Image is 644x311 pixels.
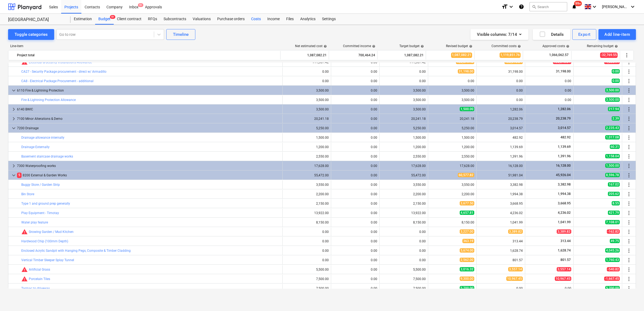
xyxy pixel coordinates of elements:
[297,14,319,25] a: Analytics
[460,277,474,281] span: 9,300.00
[430,221,474,224] div: 8,150.00
[138,3,143,7] span: 9+
[460,229,474,234] span: 3,227.00
[11,125,17,131] span: keyboard_arrow_down
[626,153,632,160] span: More actions
[285,136,329,139] div: 1,500.00
[607,229,620,234] span: -162.82
[8,29,54,40] button: Toggle categories
[430,164,474,168] div: 17,628.00
[479,107,523,111] div: 1,282.06
[29,268,50,271] a: Artificial Grass
[21,155,73,158] a: Basement staircase drainage works
[95,14,114,25] a: Budget9+
[555,164,571,167] span: 16,128.00
[479,79,523,83] div: 0.00
[371,45,375,48] span: help
[605,97,620,102] span: 3,500.00
[626,191,632,197] span: More actions
[446,44,472,48] div: Revised budget
[491,44,521,48] div: Committed costs
[430,155,474,158] div: 2,550.00
[600,53,618,58] span: -32,769.55
[477,31,522,38] div: Visible columns : 7/14
[285,126,329,130] div: 5,250.00
[614,45,618,48] span: help
[114,14,145,25] div: Client contract
[527,89,571,92] div: 0.00
[560,239,571,243] span: 313.44
[17,162,280,170] div: 7300 Waterproofing works
[557,249,571,252] span: 1,628.74
[382,230,426,234] div: 0.00
[319,14,339,25] div: Settings
[333,155,377,158] div: 0.00
[323,45,327,48] span: help
[285,221,329,224] div: 8,150.00
[283,14,297,25] a: Files
[382,70,426,74] div: 0.00
[612,201,620,205] span: 8.55
[382,126,426,130] div: 5,250.00
[382,192,426,196] div: 2,200.00
[285,107,329,111] div: 3,500.00
[21,136,64,139] a: Drainage allowance internally
[380,51,424,60] div: 1,087,082.21
[382,258,426,262] div: 0.00
[285,211,329,215] div: 13,922.00
[71,14,95,25] div: Estimation
[285,164,329,168] div: 17,628.00
[458,69,474,74] span: 31,198.00
[145,14,160,25] div: RFQs
[479,117,523,121] div: 20,238.79
[555,173,571,177] span: 45,926.04
[333,211,377,215] div: 0.00
[460,107,474,111] span: 1,500.00
[557,183,571,186] span: 3,382.98
[285,89,329,92] div: 3,500.00
[460,211,474,215] span: 4,657.81
[508,267,523,271] span: 3,557.14
[430,183,474,187] div: 3,550.00
[458,173,474,177] span: 60,577.82
[555,277,571,281] span: 10,967.45
[21,79,94,83] a: CA8 - Electrical Package Procurement - additional
[626,172,632,179] span: More actions
[285,173,329,177] div: 55,472.00
[626,116,632,122] span: More actions
[110,15,115,19] span: 9+
[557,229,571,234] span: 3,389.82
[529,2,567,11] button: Search
[382,249,426,253] div: 0.00
[519,4,524,10] i: Knowledge base
[460,286,474,290] span: 5,700.00
[605,126,620,130] span: 2,235.43
[21,286,50,290] a: Tarmac to driveway
[399,44,424,48] div: Target budget
[333,192,377,196] div: 0.00
[382,79,426,83] div: 0.00
[479,183,523,187] div: 3,382.98
[21,276,28,282] span: Committed costs exceed revised budget
[420,45,424,48] span: help
[572,29,597,40] button: Export
[382,155,426,158] div: 2,550.00
[21,211,59,215] a: Play Equipment - Timotay
[160,14,189,25] a: Subcontracts
[468,45,472,48] span: help
[173,31,189,38] div: Timeline
[21,266,28,273] span: Committed costs exceed revised budget
[382,239,426,243] div: 0.00
[565,45,569,48] span: help
[285,145,329,149] div: 1,200.00
[17,114,280,123] div: 7100 Minor Alterations & Demo
[382,145,426,149] div: 1,200.00
[500,53,521,58] span: 1,119,851.76
[382,268,426,271] div: 5,500.00
[285,249,329,253] div: 0.00
[626,219,632,226] span: More actions
[21,192,34,196] a: Bin Store
[479,136,523,139] div: 482.92
[11,87,17,94] span: keyboard_arrow_down
[214,14,248,25] div: Purchase orders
